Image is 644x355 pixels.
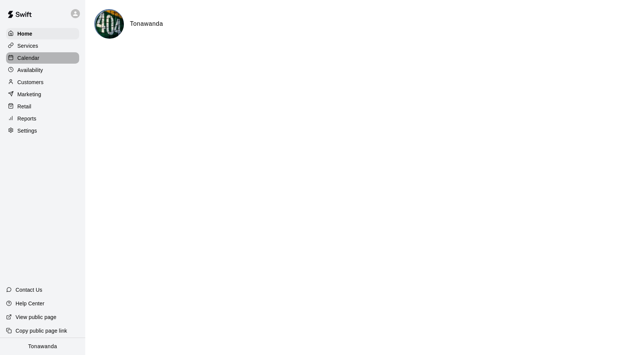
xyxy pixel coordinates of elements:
p: Home [17,30,33,38]
p: Help Center [16,300,44,307]
p: Tonawanda [28,342,57,350]
p: Contact Us [16,286,42,294]
p: Copy public page link [16,327,67,335]
img: Tonawanda logo [95,10,124,39]
a: Calendar [6,52,79,64]
p: Reports [17,115,36,122]
p: View public page [16,313,56,321]
a: Reports [6,113,79,124]
h6: Tonawanda [130,19,163,29]
p: Retail [17,103,31,110]
a: Retail [6,101,79,112]
a: Marketing [6,89,79,100]
p: Calendar [17,54,39,62]
a: Customers [6,77,79,88]
p: Customers [17,78,44,86]
a: Services [6,40,79,52]
p: Marketing [17,91,41,98]
a: Settings [6,125,79,136]
a: Availability [6,64,79,76]
p: Availability [17,66,43,74]
p: Settings [17,127,37,134]
p: Services [17,42,38,50]
a: Home [6,28,79,39]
